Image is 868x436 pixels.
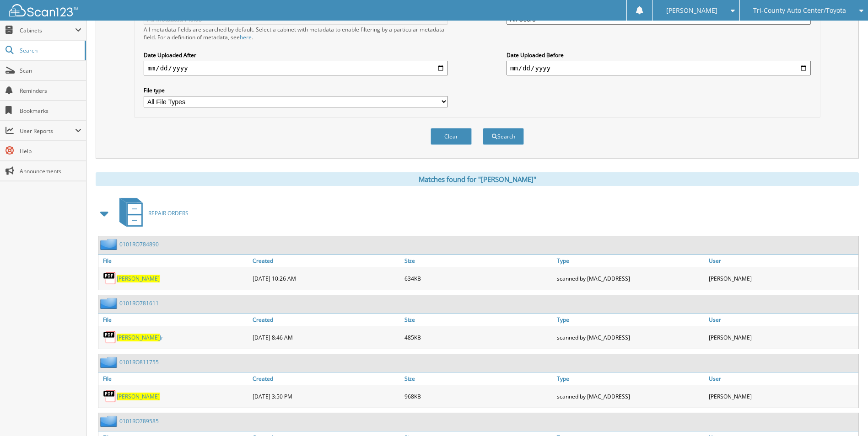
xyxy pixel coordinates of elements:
[250,372,402,385] a: Created
[144,86,448,94] label: File type
[555,255,706,267] a: Type
[103,271,117,285] img: PDF.png
[98,255,250,267] a: File
[20,107,81,115] span: Bookmarks
[555,372,706,385] a: Type
[483,128,524,145] button: Search
[250,314,402,326] a: Created
[119,299,159,307] a: 0101RO781611
[402,255,554,267] a: Size
[250,328,402,346] div: [DATE] 8:46 AM
[114,195,189,231] a: REPAIR ORDERS
[100,415,119,427] img: folder2.png
[250,387,402,405] div: [DATE] 3:50 PM
[117,334,160,341] span: [PERSON_NAME]
[431,128,472,145] button: Clear
[96,172,859,186] div: Matches found for "[PERSON_NAME]"
[507,51,811,59] label: Date Uploaded Before
[144,61,448,75] input: start
[555,269,706,287] div: scanned by [MAC_ADDRESS]
[507,61,811,75] input: end
[706,328,858,346] div: [PERSON_NAME]
[20,147,81,155] span: Help
[119,417,159,425] a: 0101RO789585
[100,356,119,368] img: folder2.png
[822,392,868,436] iframe: Chat Widget
[100,239,119,250] img: folder2.png
[119,240,159,248] a: 0101RO784890
[9,4,78,16] img: scan123-logo-white.svg
[402,328,554,346] div: 485KB
[103,330,117,344] img: PDF.png
[250,255,402,267] a: Created
[402,269,554,287] div: 634KB
[103,389,117,403] img: PDF.png
[20,87,81,95] span: Reminders
[117,393,160,400] a: [PERSON_NAME]
[20,67,81,74] span: Scan
[20,127,75,135] span: User Reports
[144,51,448,59] label: Date Uploaded After
[706,372,858,385] a: User
[555,314,706,326] a: Type
[402,372,554,385] a: Size
[98,372,250,385] a: File
[402,387,554,405] div: 968KB
[753,8,846,13] span: Tri-County Auto Center/Toyota
[20,167,81,175] span: Announcements
[98,314,250,326] a: File
[20,27,75,34] span: Cabinets
[20,47,80,54] span: Search
[100,298,119,309] img: folder2.png
[250,269,402,287] div: [DATE] 10:26 AM
[706,269,858,287] div: [PERSON_NAME]
[144,26,448,41] div: All metadata fields are searched by default. Select a cabinet with metadata to enable filtering b...
[402,314,554,326] a: Size
[117,275,160,282] a: [PERSON_NAME]
[706,387,858,405] div: [PERSON_NAME]
[706,314,858,326] a: User
[555,387,706,405] div: scanned by [MAC_ADDRESS]
[706,255,858,267] a: User
[119,358,159,366] a: 0101RO811755
[666,8,717,13] span: [PERSON_NAME]
[555,328,706,346] div: scanned by [MAC_ADDRESS]
[148,209,189,217] span: REPAIR ORDERS
[240,33,252,41] a: here
[117,334,163,341] a: [PERSON_NAME]Jr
